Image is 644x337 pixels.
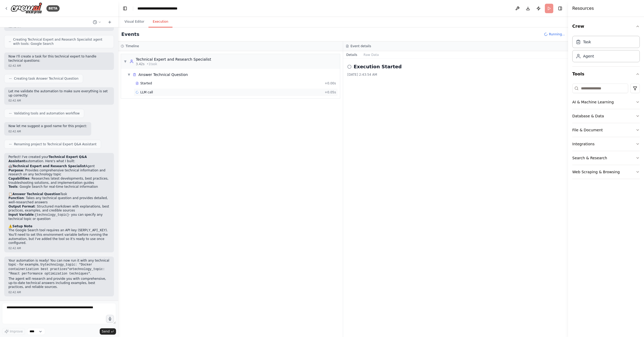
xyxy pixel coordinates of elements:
h3: Timeline [126,44,139,48]
div: Database & Data [572,113,604,119]
div: [DATE] 2:43:54 AM [347,73,564,77]
div: 02:42 AM [8,290,110,294]
span: • 1 task [147,62,157,66]
div: 02:42 AM [8,64,110,68]
li: : - you can specify any technical topic or question [8,213,110,221]
div: Answer Technical Question [138,72,188,77]
button: Switch to previous chat [91,19,103,25]
strong: Technical Expert Q&A Assistant [8,155,87,163]
div: Search & Research [572,155,607,161]
strong: Tools [8,185,17,189]
span: 3.42s [136,62,145,66]
strong: Output Format [8,205,35,208]
p: Perfect! I've created your automation. Here's what I built: [8,155,110,163]
button: Database & Data [572,109,640,123]
div: Technical Expert and Research Specialist [136,57,211,62]
strong: Function [8,196,24,200]
strong: Setup Note [12,224,32,228]
button: Hide right sidebar [556,5,564,12]
button: Crew [572,19,640,34]
span: ▼ [127,73,131,77]
button: Tools [572,67,640,81]
span: Started [140,81,152,85]
li: : Researches latest developments, best practices, troubleshooting solutions, and implementation g... [8,177,110,185]
span: Send [102,329,110,334]
span: LLM call [140,90,153,94]
span: Renaming project to Technical Expert Q&A Assistant [14,142,97,146]
div: Integrations [572,141,594,147]
button: AI & Machine Learning [572,95,640,109]
li: : Provides comprehensive technical information and research on any technology topic [8,168,110,177]
button: Integrations [572,137,640,151]
strong: Purpose [8,168,23,172]
h3: Event details [350,44,371,48]
span: + 0.05s [325,90,336,94]
strong: Capabilities [8,177,30,180]
button: Hide left sidebar [121,5,129,12]
button: Send [100,328,116,335]
h4: Resources [572,5,594,12]
button: Raw Data [361,51,382,59]
h2: Execution Started [354,63,402,70]
p: The Google Search tool requires an API key ( ). You'll need to set this environment variable befo... [8,228,110,245]
code: technology_topic: "React performance optimization techniques" [8,267,105,276]
code: SERPLY_API_KEY [79,229,106,232]
div: 02:42 AM [8,129,87,133]
span: Running... [549,32,565,36]
div: AI & Machine Learning [572,99,614,105]
p: The agent will research and provide you with comprehensive, up-to-date technical answers includin... [8,277,110,289]
div: Web Scraping & Browsing [572,169,620,175]
strong: Input Variable [8,213,34,216]
button: File & Document [572,123,640,137]
div: BETA [46,5,60,12]
div: File & Document [572,127,603,133]
p: Now I'll create a task for this technical expert to handle technical questions: [8,55,110,63]
h2: Events [121,31,139,38]
nav: breadcrumb [137,6,192,11]
p: Now let me suggest a good name for this project: [8,124,87,128]
button: Visual Editor [120,16,148,27]
div: Tools [572,81,640,183]
div: Crew [572,34,640,66]
button: Search & Research [572,151,640,165]
img: Logo [11,2,42,14]
strong: Answer Technical Question [12,192,60,196]
button: Improve [2,328,25,335]
span: Creating task Answer Technical Question [14,76,79,81]
p: Let me validate the automation to make sure everything is set up correctly: [8,89,110,98]
button: Start a new chat [105,19,114,25]
div: Task [583,39,591,45]
h2: 🤖 Agent [8,164,110,168]
div: 02:42 AM [8,99,110,103]
p: Your automation is ready! You can now run it with any technical topic - for example, try or . [8,259,110,276]
button: Click to speak your automation idea [106,315,114,323]
span: + 0.00s [325,81,336,85]
div: 02:42 AM [8,246,110,250]
code: {technology_topic} [35,213,69,217]
button: Details [343,51,361,59]
span: ▼ [124,59,127,64]
h2: 📋 Task [8,192,110,196]
li: : Structured markdown with explanations, best practices, examples, and credible sources [8,205,110,213]
li: : Google Search for real-time technical information [8,185,110,189]
li: : Takes any technical question and provides detailed, well-researched answers [8,196,110,204]
button: Execution [148,16,172,27]
strong: Technical Expert and Research Specialist [12,164,85,168]
h2: ⚠️ [8,224,110,229]
span: Validating tools and automation workflow [14,111,80,115]
div: Agent [583,54,594,59]
code: technology_topic: "Docker containerization best practices" [8,263,92,271]
span: Creating Technical Expert and Research Specialist agent with tools: Google Search [13,37,109,46]
button: Web Scraping & Browsing [572,165,640,179]
span: Improve [10,329,23,334]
